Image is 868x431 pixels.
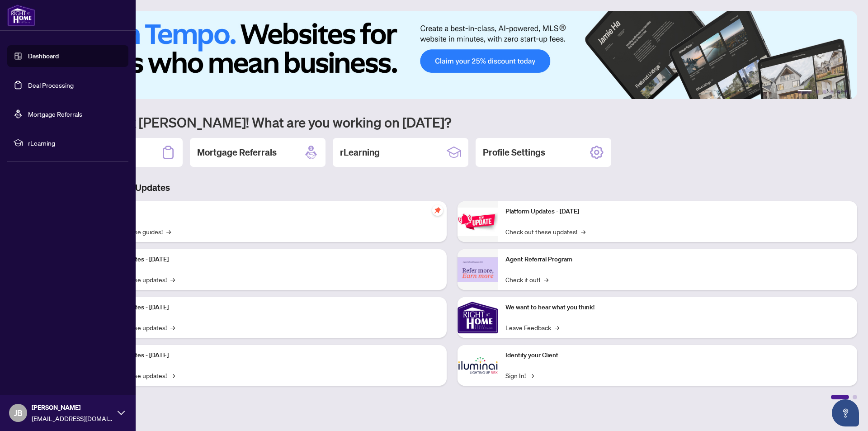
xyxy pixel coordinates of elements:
[7,5,35,26] img: logo
[170,322,175,332] span: →
[458,257,498,282] img: Agent Referral Program
[555,322,559,332] span: →
[832,399,859,426] button: Open asap
[505,350,850,360] p: Identify your Client
[14,407,23,419] span: JB
[28,138,122,148] span: rLearning
[95,207,439,217] p: Self-Help
[432,205,443,216] span: pushpin
[837,90,841,94] button: 5
[505,207,850,217] p: Platform Updates - [DATE]
[816,90,819,94] button: 2
[505,370,534,380] a: Sign In!→
[32,403,113,412] span: [PERSON_NAME]
[458,345,498,386] img: Identify your Client
[844,90,848,94] button: 6
[823,90,826,94] button: 3
[505,275,548,284] a: Check it out!→
[95,255,439,265] p: Platform Updates - [DATE]
[95,303,439,313] p: Platform Updates - [DATE]
[505,227,585,237] a: Check out these updates!→
[505,322,559,332] a: Leave Feedback→
[95,350,439,360] p: Platform Updates - [DATE]
[830,90,834,94] button: 4
[797,90,812,94] button: 1
[32,413,113,423] span: [EMAIL_ADDRESS][DOMAIN_NAME]
[170,275,175,284] span: →
[340,146,380,159] h2: rLearning
[544,275,548,284] span: →
[197,146,277,159] h2: Mortgage Referrals
[505,255,850,265] p: Agent Referral Program
[483,146,545,159] h2: Profile Settings
[458,297,498,338] img: We want to hear what you think!
[529,370,534,380] span: →
[170,370,175,380] span: →
[505,303,850,313] p: We want to hear what you think!
[47,114,857,131] h1: Welcome back [PERSON_NAME]! What are you working on [DATE]?
[581,227,585,237] span: →
[47,181,857,194] h3: Brokerage & Industry Updates
[458,208,498,236] img: Platform Updates - June 23, 2025
[28,81,74,89] a: Deal Processing
[28,110,82,118] a: Mortgage Referrals
[28,52,59,60] a: Dashboard
[166,227,171,237] span: →
[47,11,857,99] img: Slide 0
